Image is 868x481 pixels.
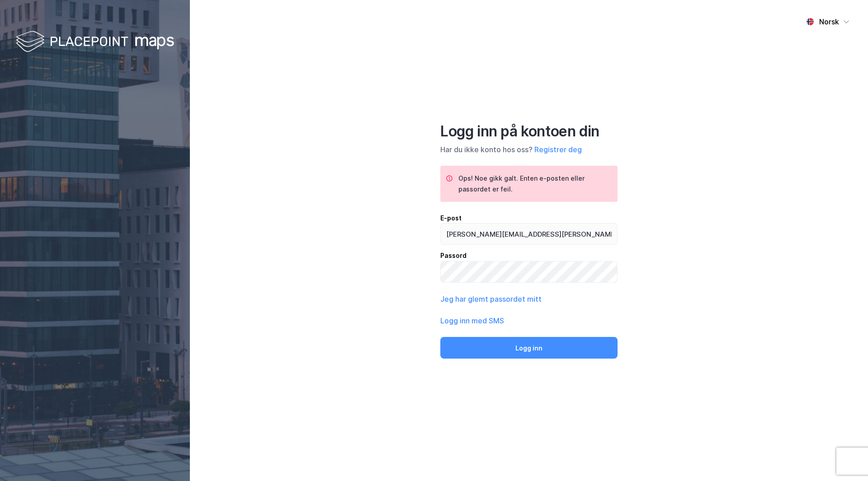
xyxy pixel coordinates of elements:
[823,438,868,481] iframe: Chat Widget
[440,144,618,155] div: Har du ikke konto hos oss?
[440,122,618,140] div: Logg inn på kontoen din
[440,250,618,261] div: Passord
[458,173,610,195] div: Ops! Noe gikk galt. Enten e-posten eller passordet er feil.
[440,213,618,224] div: E-post
[440,337,618,359] button: Logg inn
[440,294,542,304] button: Jeg har glemt passordet mitt
[819,16,839,27] div: Norsk
[440,315,504,326] button: Logg inn med SMS
[534,144,582,155] button: Registrer deg
[16,29,174,56] img: logo-white.f07954bde2210d2a523dddb988cd2aa7.svg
